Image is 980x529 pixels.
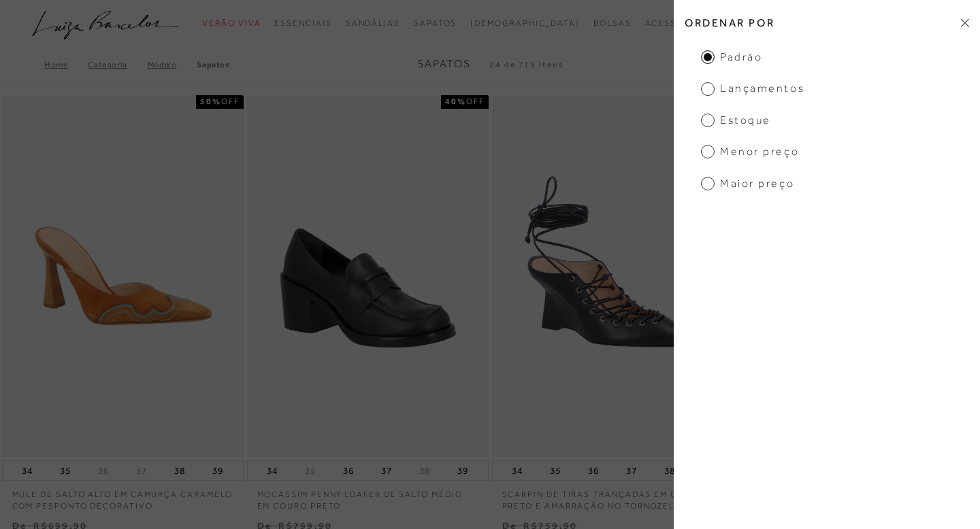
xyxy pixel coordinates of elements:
span: OFF [221,97,240,106]
a: categoryNavScreenReaderText [645,11,707,36]
span: 24 de 719 itens [489,60,564,69]
img: MULE DE SALTO ALTO EM CAMURÇA CARAMELO COM PESPONTO DECORATIVO [3,97,242,456]
h2: Ordenar por [674,7,980,39]
span: Sandálias [346,18,400,28]
button: 39 [208,461,227,480]
button: 34 [263,461,282,480]
span: Acessórios [645,18,707,28]
button: 34 [508,461,527,480]
button: 39 [453,461,472,480]
span: Bolsas [593,18,632,28]
span: Maior preço [701,176,794,191]
img: SCARPIN DE TIRAS TRANÇADAS EM COURO PRETO E AMARRAÇÃO NO TORNOZELO [493,97,732,456]
span: Padrão [701,50,762,65]
a: Modelo [148,60,197,69]
a: Sapatos [197,60,229,69]
button: 35 [56,461,75,480]
button: 35 [301,464,320,477]
a: SCARPIN DE TIRAS TRANÇADAS EM COURO PRETO E AMARRAÇÃO NO TORNOZELO SCARPIN DE TIRAS TRANÇADAS EM ... [493,97,732,456]
strong: 40% [445,97,466,106]
span: Menor preço [701,144,799,159]
span: Sapatos [417,58,471,70]
span: Sapatos [414,18,457,28]
a: categoryNavScreenReaderText [346,11,400,36]
a: Home [44,60,88,69]
img: MOCASSIM PENNY LOAFER DE SALTO MÉDIO EM COURO PRETO [248,97,487,456]
span: Essenciais [274,18,331,28]
strong: 50% [200,97,221,106]
button: 34 [18,461,37,480]
button: 38 [660,461,679,480]
a: MULE DE SALTO ALTO EM CAMURÇA CARAMELO COM PESPONTO DECORATIVO MULE DE SALTO ALTO EM CAMURÇA CARA... [3,97,242,456]
span: [DEMOGRAPHIC_DATA] [470,18,580,28]
a: categoryNavScreenReaderText [202,11,261,36]
button: 37 [132,464,151,477]
a: Categoria [88,60,147,69]
span: Estoque [701,113,771,128]
span: OFF [466,97,485,106]
a: categoryNavScreenReaderText [414,11,457,36]
button: 35 [546,461,565,480]
a: MOCASSIM PENNY LOAFER DE SALTO MÉDIO EM COURO PRETO MOCASSIM PENNY LOAFER DE SALTO MÉDIO EM COURO... [248,97,487,456]
a: MULE DE SALTO ALTO EM CAMURÇA CARAMELO COM PESPONTO DECORATIVO [2,481,244,512]
button: 36 [584,461,603,480]
button: 36 [339,461,358,480]
button: 37 [377,461,396,480]
button: 38 [170,461,189,480]
button: 37 [622,461,641,480]
a: MOCASSIM PENNY LOAFER DE SALTO MÉDIO EM COURO PRETO [247,481,489,512]
a: categoryNavScreenReaderText [274,11,331,36]
span: Lançamentos [701,81,804,96]
a: noSubCategoriesText [470,11,580,36]
a: SCARPIN DE TIRAS TRANÇADAS EM COURO PRETO E AMARRAÇÃO NO TORNOZELO [492,481,734,512]
a: categoryNavScreenReaderText [593,11,632,36]
span: Verão Viva [202,18,261,28]
button: 36 [94,464,113,477]
button: 38 [415,464,434,477]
